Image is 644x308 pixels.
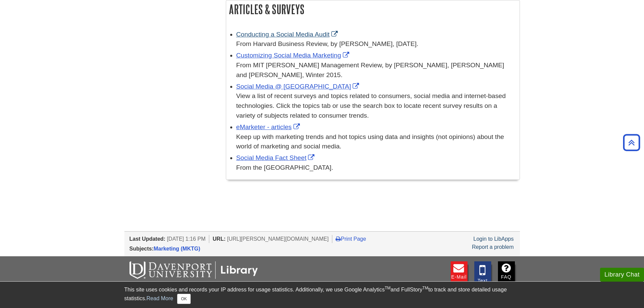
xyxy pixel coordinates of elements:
a: Marketing (MKTG) [154,246,200,252]
img: DU Libraries [129,261,258,279]
a: Read More [146,295,173,301]
div: View a list of recent surveys and topics related to consumers, social media and internet-based te... [236,91,516,120]
a: Login to LibApps [473,236,514,242]
i: Print Page [336,236,341,241]
a: FAQ [498,261,515,285]
a: Print Page [336,236,366,242]
div: Keep up with marketing trends and hot topics using data and insights (not opinions) about the wor... [236,132,516,152]
a: Link opens in new window [236,123,302,131]
div: This site uses cookies and records your IP address for usage statistics. Additionally, we use Goo... [124,286,520,304]
a: Link opens in new window [236,52,351,59]
h2: Articles & Surveys [226,0,520,18]
a: Report a problem [472,244,514,250]
a: E-mail [451,261,468,285]
div: From MIT [PERSON_NAME] Management Review, by [PERSON_NAME], [PERSON_NAME] and [PERSON_NAME], Wint... [236,61,516,80]
button: Library Chat [600,268,644,282]
a: Link opens in new window [236,31,339,38]
a: Back to Top [621,138,642,147]
span: [DATE] 1:16 PM [167,236,206,242]
a: Link opens in new window [236,83,361,90]
span: Subjects: [129,246,154,252]
a: Text [474,261,491,285]
button: Close [177,294,190,304]
div: From the [GEOGRAPHIC_DATA]. [236,163,516,173]
sup: TM [385,286,390,290]
span: Last Updated: [129,236,166,242]
span: URL: [213,236,225,242]
sup: TM [423,286,428,290]
div: From Harvard Business Review, by [PERSON_NAME], [DATE]. [236,39,516,49]
a: Link opens in new window [236,154,316,161]
span: [URL][PERSON_NAME][DOMAIN_NAME] [227,236,329,242]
